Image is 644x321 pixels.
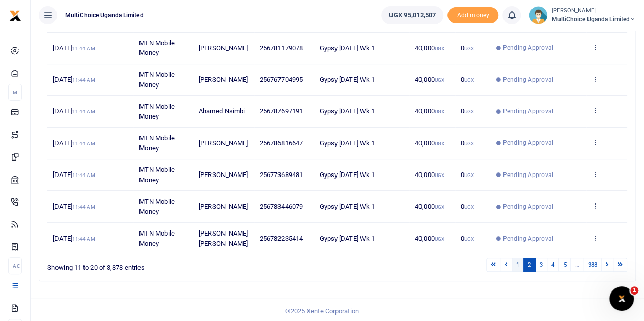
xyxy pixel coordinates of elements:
[139,134,175,152] span: MTN Mobile Money
[260,139,303,147] span: 256786816647
[260,44,303,52] span: 256781179078
[53,107,95,115] span: [DATE]
[260,171,303,179] span: 256773689481
[503,170,553,180] span: Pending Approval
[435,46,444,51] small: UGX
[464,77,474,83] small: UGX
[53,202,95,210] span: [DATE]
[199,44,248,52] span: [PERSON_NAME]
[464,172,474,178] small: UGX
[319,171,375,179] span: Gypsy [DATE] Wk 1
[319,76,375,83] span: Gypsy [DATE] Wk 1
[199,107,245,115] span: Ahamed Nsimbi
[512,258,524,272] a: 1
[464,204,474,210] small: UGX
[260,76,303,83] span: 256767704995
[139,229,175,247] span: MTN Mobile Money
[8,257,22,274] li: Ac
[551,7,636,15] small: [PERSON_NAME]
[319,202,375,210] span: Gypsy [DATE] Wk 1
[199,76,248,83] span: [PERSON_NAME]
[415,107,444,115] span: 40,000
[72,109,95,114] small: 11:44 AM
[72,46,95,51] small: 11:44 AM
[503,202,553,211] span: Pending Approval
[319,139,375,147] span: Gypsy [DATE] Wk 1
[53,171,95,179] span: [DATE]
[535,258,547,272] a: 3
[461,202,474,210] span: 0
[464,109,474,114] small: UGX
[464,141,474,147] small: UGX
[72,236,95,242] small: 11:44 AM
[381,6,443,24] a: UGX 95,012,507
[461,139,474,147] span: 0
[415,139,444,147] span: 40,000
[503,138,553,148] span: Pending Approval
[139,103,175,121] span: MTN Mobile Money
[435,236,444,242] small: UGX
[72,172,95,178] small: 11:44 AM
[199,202,248,210] span: [PERSON_NAME]
[9,10,21,22] img: logo-small
[529,6,636,24] a: profile-user [PERSON_NAME] MultiChoice Uganda Limited
[61,11,148,20] span: MultiChoice Uganda Limited
[319,107,375,115] span: Gypsy [DATE] Wk 1
[461,171,474,179] span: 0
[523,258,536,272] a: 2
[461,76,474,83] span: 0
[503,43,553,52] span: Pending Approval
[547,258,559,272] a: 4
[53,139,95,147] span: [DATE]
[529,6,547,24] img: profile-user
[435,77,444,83] small: UGX
[260,202,303,210] span: 256783446079
[377,6,447,24] li: Wallet ballance
[199,171,248,179] span: [PERSON_NAME]
[461,235,474,242] span: 0
[435,141,444,147] small: UGX
[9,11,21,19] a: logo-small logo-large logo-large
[47,257,285,273] div: Showing 11 to 20 of 3,878 entries
[503,234,553,243] span: Pending Approval
[551,15,636,24] span: MultiChoice Uganda Limited
[461,44,474,52] span: 0
[503,75,553,84] span: Pending Approval
[415,76,444,83] span: 40,000
[415,171,444,179] span: 40,000
[389,10,436,20] span: UGX 95,012,507
[583,258,601,272] a: 388
[72,77,95,83] small: 11:44 AM
[447,7,498,24] li: Toup your wallet
[260,107,303,115] span: 256787697191
[415,44,444,52] span: 40,000
[464,46,474,51] small: UGX
[199,139,248,147] span: [PERSON_NAME]
[199,229,248,247] span: [PERSON_NAME] [PERSON_NAME]
[415,202,444,210] span: 40,000
[630,286,638,295] span: 1
[503,107,553,116] span: Pending Approval
[53,235,95,242] span: [DATE]
[53,44,95,52] span: [DATE]
[447,11,498,18] a: Add money
[609,286,634,311] iframe: Intercom live chat
[139,166,175,184] span: MTN Mobile Money
[558,258,571,272] a: 5
[72,204,95,210] small: 11:44 AM
[435,172,444,178] small: UGX
[260,235,303,242] span: 256782235414
[464,236,474,242] small: UGX
[435,109,444,114] small: UGX
[72,141,95,147] small: 11:44 AM
[319,235,375,242] span: Gypsy [DATE] Wk 1
[139,39,175,57] span: MTN Mobile Money
[53,76,95,83] span: [DATE]
[139,198,175,216] span: MTN Mobile Money
[435,204,444,210] small: UGX
[461,107,474,115] span: 0
[139,71,175,89] span: MTN Mobile Money
[319,44,375,52] span: Gypsy [DATE] Wk 1
[447,7,498,24] span: Add money
[8,84,22,101] li: M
